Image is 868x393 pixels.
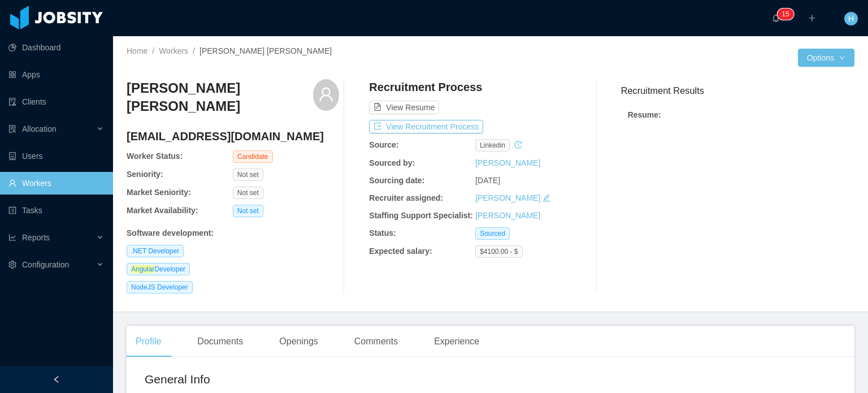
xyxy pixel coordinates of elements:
sup: 15 [777,8,793,20]
span: Sourced [475,227,510,240]
b: Seniority: [127,170,163,179]
span: Not set [233,187,263,199]
h3: [PERSON_NAME] [PERSON_NAME] [127,79,313,116]
div: Profile [127,326,170,357]
i: icon: line-chart [8,234,16,241]
span: .NET Developer [127,245,184,257]
i: icon: history [514,141,522,149]
i: icon: setting [8,261,16,269]
h3: Recruitment Results [621,84,854,98]
span: Not set [233,169,263,181]
span: NodeJS Developer [127,281,193,293]
a: [PERSON_NAME] [475,158,540,167]
span: [PERSON_NAME] [PERSON_NAME] [199,46,332,55]
span: / [193,46,195,55]
b: Recruiter assigned: [369,193,443,202]
strong: Resume : [628,110,661,119]
a: icon: pie-chartDashboard [8,36,104,59]
a: Workers [159,46,188,55]
span: Reports [22,233,50,242]
h2: General Info [145,370,491,388]
h4: [EMAIL_ADDRESS][DOMAIN_NAME] [127,128,339,144]
a: Home [127,46,147,55]
i: icon: edit [542,194,550,202]
button: icon: exportView Recruitment Process [369,120,483,133]
b: Software development : [127,228,214,237]
span: Developer [127,263,190,275]
button: Optionsicon: down [798,49,854,67]
a: icon: auditClients [8,90,104,113]
b: Staffing Support Specialist: [369,211,473,220]
ah_el_jm_1757639839554: Angular [131,265,154,273]
div: Documents [188,326,252,357]
div: Comments [345,326,407,357]
b: Expected salary: [369,247,432,256]
i: icon: solution [8,125,16,133]
a: [PERSON_NAME] [475,211,540,220]
b: Worker Status: [127,152,183,161]
i: icon: user [318,87,334,102]
span: $4100.00 - $ [475,245,522,258]
span: H [848,12,854,25]
a: icon: robotUsers [8,145,104,167]
b: Sourcing date: [369,176,424,185]
a: icon: userWorkers [8,172,104,195]
i: icon: plus [808,14,816,22]
b: Status: [369,228,396,237]
p: 1 [782,8,785,20]
a: icon: file-textView Resume [369,103,439,112]
span: linkedin [475,139,510,152]
span: [DATE] [475,176,500,185]
div: Openings [270,326,327,357]
span: Configuration [22,260,69,269]
a: icon: appstoreApps [8,63,104,86]
b: Sourced by: [369,158,415,167]
a: icon: profileTasks [8,199,104,222]
a: [PERSON_NAME] [475,193,540,202]
span: Candidate [233,150,273,163]
a: icon: exportView Recruitment Process [369,122,483,131]
b: Market Availability: [127,206,198,215]
b: Source: [369,140,398,149]
p: 5 [785,8,789,20]
div: Experience [425,326,488,357]
span: Allocation [22,124,57,133]
span: / [152,46,154,55]
i: icon: bell [772,14,780,22]
span: Not set [233,205,263,217]
button: icon: file-textView Resume [369,101,439,114]
b: Market Seniority: [127,188,191,197]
